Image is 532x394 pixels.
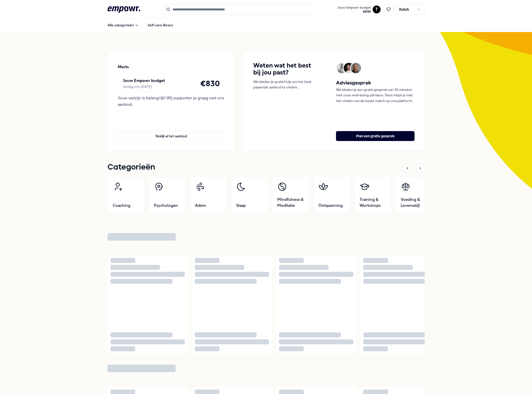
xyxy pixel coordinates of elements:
a: Psychologen [149,177,186,214]
span: Psychologen [154,203,178,209]
nav: Main [104,20,177,30]
a: Jouw Empowr budget€830 [335,4,373,15]
img: Avatar [351,63,361,73]
div: Jouw welzijn is belangrijk! Wij supporten je graag met ons aanbod. [118,95,225,107]
a: Slaap [231,177,268,214]
button: Plan een gratis gesprek [336,131,414,141]
span: Coaching [113,203,130,209]
p: We bieden je gratis hulp om het best passende aanbod te vinden. [253,79,316,90]
p: Merin [118,64,129,70]
input: Search for products, categories or subcategories [163,4,312,15]
span: Mindfulness & Meditatie [277,197,304,209]
span: Jouw Empowr budget [337,6,371,10]
h1: Categorieën [108,161,155,174]
span: Ontspanning [318,203,343,209]
h5: Adviesgesprek [336,79,414,87]
a: Mindfulness & Meditatie [272,177,309,214]
span: Adem [195,203,206,209]
a: Training & Workshops [354,177,392,214]
span: Voeding & Levensstijl [401,197,427,209]
p: Jouw Empowr budget [123,77,165,84]
span: Training & Workshops [360,197,386,209]
a: Coaching [108,177,145,214]
span: Slaap [236,203,246,209]
span: € 830 [337,10,371,14]
img: Avatar [344,63,354,73]
img: Avatar [337,63,347,73]
button: Bekijk al het aanbod [118,131,225,141]
h4: Weten wat het best bij jou past? [253,62,316,76]
button: Jouw Empowr budget€830 [336,5,372,15]
button: T [373,5,381,13]
a: Adem [190,177,227,214]
p: We bieden je een gratis gesprek van 30 minuten met onze well-being adviseur. Deze helpt je met he... [336,87,414,104]
a: Bekijk al het aanbod [118,123,225,141]
h4: € 830 [200,77,220,90]
a: Self-care library [144,20,177,30]
div: Geldig t/m [DATE] [123,84,165,89]
a: Voeding & Levensstijl [395,177,433,214]
button: Alle categorieën [104,20,143,30]
a: Ontspanning [313,177,350,214]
